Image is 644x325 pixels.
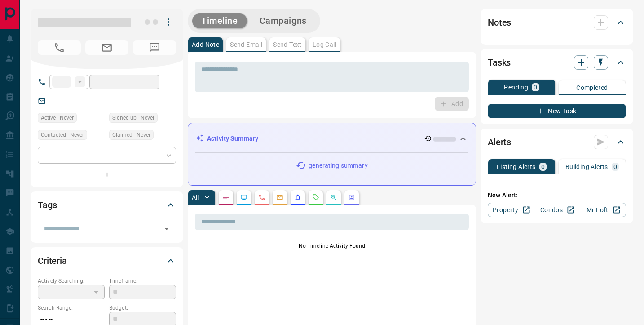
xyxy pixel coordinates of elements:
p: 0 [613,164,617,170]
div: Tasks [488,52,626,73]
span: Contacted - Never [41,130,84,139]
p: Search Range: [38,304,105,312]
button: Timeline [192,13,247,28]
svg: Calls [258,194,265,201]
h2: Notes [488,15,511,30]
svg: Opportunities [330,194,337,201]
p: Timeframe: [109,277,176,285]
span: Active - Never [41,113,74,122]
div: Alerts [488,131,626,153]
p: Budget: [109,304,176,312]
div: Notes [488,12,626,33]
a: Condos [534,203,580,217]
div: Activity Summary [195,130,468,147]
svg: Listing Alerts [294,194,301,201]
a: Property [488,203,534,217]
span: Signed up - Never [112,113,154,122]
span: No Email [85,40,128,55]
span: No Number [38,40,81,55]
div: Criteria [38,250,176,272]
p: Add Note [192,41,219,48]
svg: Agent Actions [348,194,355,201]
p: Listing Alerts [497,164,536,170]
p: Building Alerts [565,164,608,170]
svg: Emails [276,194,283,201]
p: All [192,194,199,200]
button: New Task [488,104,626,118]
p: Actively Searching: [38,277,105,285]
p: Completed [576,85,608,91]
p: generating summary [309,161,367,170]
span: Claimed - Never [112,130,150,139]
h2: Tags [38,198,57,212]
svg: Requests [312,194,319,201]
p: 0 [541,164,545,170]
a: Mr.Loft [580,203,626,217]
button: Open [160,223,173,235]
h2: Criteria [38,254,67,268]
p: Pending [504,84,528,90]
div: Tags [38,194,176,216]
h2: Alerts [488,135,511,149]
svg: Lead Browsing Activity [240,194,247,201]
a: -- [52,97,56,104]
svg: Notes [222,194,229,201]
p: 0 [534,84,537,90]
p: New Alert: [488,191,626,200]
h2: Tasks [488,55,511,70]
button: Campaigns [251,13,316,28]
p: Activity Summary [207,134,258,143]
p: No Timeline Activity Found [195,242,469,250]
span: No Number [133,40,176,55]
